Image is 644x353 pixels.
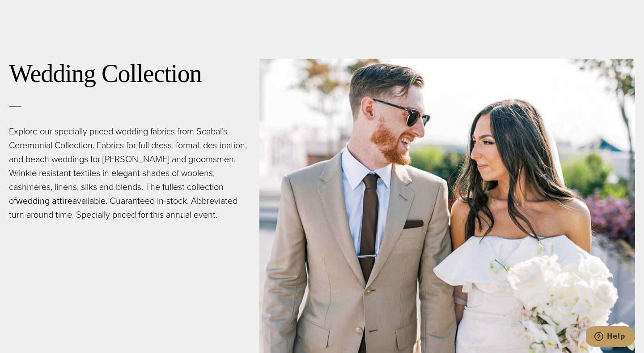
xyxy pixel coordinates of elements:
[9,59,250,89] h2: Wedding Collection
[16,194,72,207] a: wedding attire
[586,326,635,349] iframe: Opens a widget where you can chat to one of our agents
[9,125,250,222] p: Explore our specially priced wedding fabrics from Scabal’s Ceremonial Collection. Fabrics for ful...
